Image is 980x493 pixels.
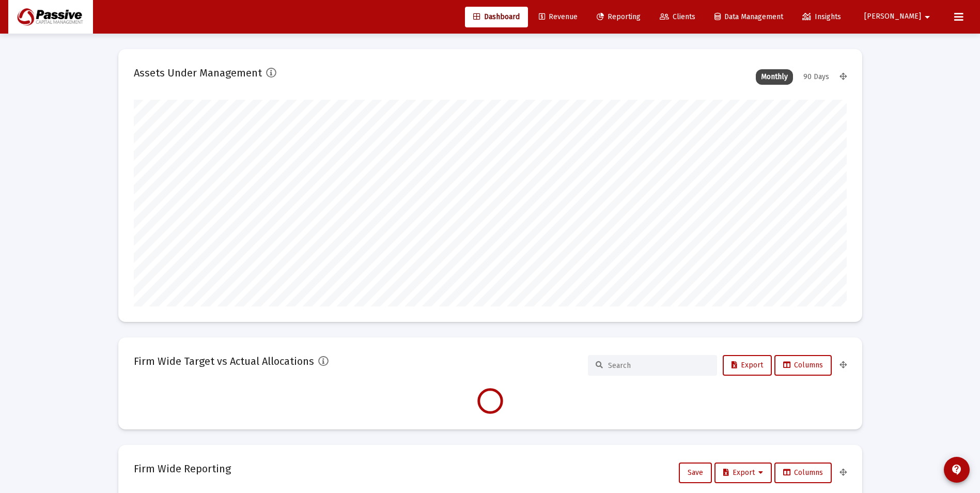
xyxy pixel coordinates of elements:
[134,353,314,369] h2: Firm Wide Target vs Actual Allocations
[852,6,946,27] button: [PERSON_NAME]
[660,12,695,21] span: Clients
[134,460,231,477] h2: Firm Wide Reporting
[732,361,763,369] span: Export
[714,463,772,483] button: Export
[688,468,703,477] span: Save
[473,12,520,21] span: Dashboard
[783,468,823,477] span: Columns
[951,464,963,476] mat-icon: contact_support
[608,361,709,370] input: Search
[651,7,704,27] a: Clients
[802,12,841,21] span: Insights
[798,69,834,85] div: 90 Days
[723,468,763,477] span: Export
[774,463,832,483] button: Columns
[794,7,849,27] a: Insights
[539,12,578,21] span: Revenue
[679,463,712,483] button: Save
[864,12,921,21] span: [PERSON_NAME]
[714,12,783,21] span: Data Management
[531,7,586,27] a: Revenue
[465,7,528,27] a: Dashboard
[588,7,649,27] a: Reporting
[723,355,772,376] button: Export
[756,69,793,85] div: Monthly
[783,361,823,369] span: Columns
[16,7,85,27] img: Dashboard
[597,12,641,21] span: Reporting
[706,7,791,27] a: Data Management
[774,355,832,376] button: Columns
[134,65,262,81] h2: Assets Under Management
[921,7,934,27] mat-icon: arrow_drop_down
